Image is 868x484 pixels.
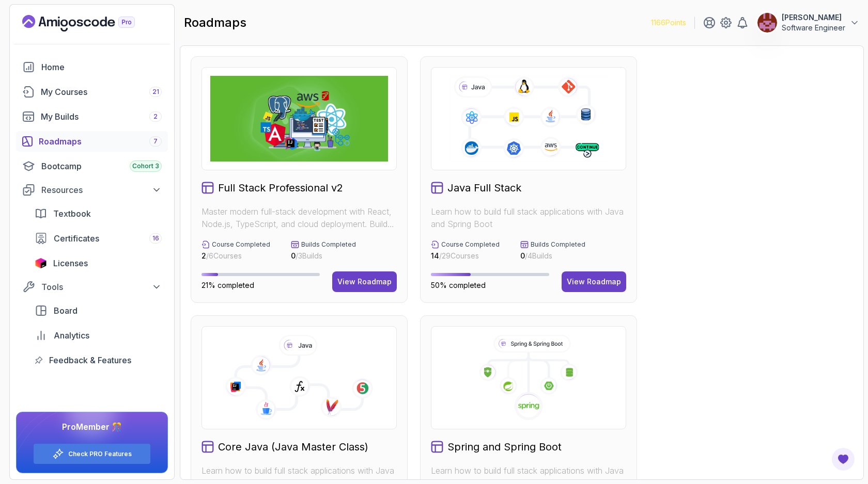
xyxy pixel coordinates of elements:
[431,205,626,230] p: Learn how to build full stack applications with Java and Spring Boot
[53,207,91,220] span: Textbook
[41,86,162,98] div: My Courses
[28,300,168,321] a: board
[28,350,168,370] a: feedback
[22,15,159,31] a: Landing page
[431,251,500,261] p: / 29 Courses
[16,156,168,176] a: bootcamp
[218,440,368,454] h2: Core Java (Java Master Class)
[41,184,162,196] div: Resources
[41,61,162,73] div: Home
[53,257,88,269] span: Licenses
[782,12,845,23] p: [PERSON_NAME]
[16,131,168,152] a: roadmaps
[291,251,356,261] p: / 3 Builds
[301,240,356,249] p: Builds Completed
[567,277,621,287] div: View Roadmap
[520,251,585,261] p: / 4 Builds
[28,228,168,249] a: certificates
[33,443,151,464] button: Check PRO Features
[153,112,158,121] span: 2
[28,203,168,224] a: textbook
[54,304,78,317] span: Board
[531,240,585,249] p: Builds Completed
[447,440,562,454] h2: Spring and Spring Boot
[41,281,162,293] div: Tools
[54,232,99,245] span: Certificates
[202,205,397,230] p: Master modern full-stack development with React, Node.js, TypeScript, and cloud deployment. Build...
[441,240,500,249] p: Course Completed
[291,251,296,260] span: 0
[28,325,168,346] a: analytics
[16,181,168,199] button: Resources
[202,281,254,289] span: 21% completed
[431,251,439,260] span: 14
[16,106,168,127] a: builds
[757,12,860,33] button: user profile image[PERSON_NAME]Software Engineer
[431,281,486,289] span: 50% completed
[16,57,168,77] a: home
[35,258,47,268] img: jetbrains icon
[202,251,270,261] p: / 6 Courses
[153,137,158,146] span: 7
[16,278,168,296] button: Tools
[782,23,845,33] p: Software Engineer
[152,234,159,243] span: 16
[39,135,162,148] div: Roadmaps
[184,14,246,31] h2: roadmaps
[41,110,162,123] div: My Builds
[41,160,162,172] div: Bootcamp
[520,251,525,260] span: 0
[28,253,168,273] a: licenses
[54,329,89,342] span: Analytics
[68,450,132,458] a: Check PRO Features
[562,271,626,292] button: View Roadmap
[212,240,270,249] p: Course Completed
[16,82,168,102] a: courses
[447,181,521,195] h2: Java Full Stack
[831,447,856,472] button: Open Feedback Button
[218,181,343,195] h2: Full Stack Professional v2
[337,277,392,287] div: View Roadmap
[757,13,777,33] img: user profile image
[49,354,131,366] span: Feedback & Features
[202,251,206,260] span: 2
[332,271,397,292] button: View Roadmap
[132,162,159,170] span: Cohort 3
[651,18,686,28] p: 1166 Points
[210,76,388,162] img: Full Stack Professional v2
[152,88,159,96] span: 21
